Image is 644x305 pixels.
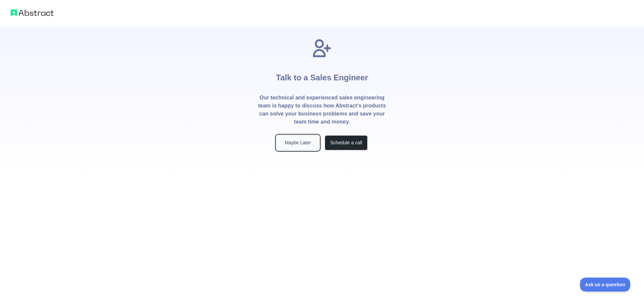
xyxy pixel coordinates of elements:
[11,8,54,17] img: Abstract logo
[276,59,368,94] h1: Talk to a Sales Engineer
[325,135,368,150] button: Schedule a call
[258,94,386,126] p: Our technical and experienced sales engineering team is happy to discuss how Abstract's products ...
[276,135,319,150] button: Maybe Later
[580,278,631,292] iframe: Toggle Customer Support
